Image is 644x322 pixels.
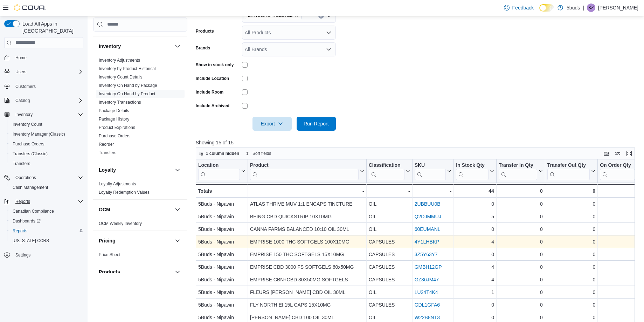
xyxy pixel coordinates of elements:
[198,162,240,180] div: Location
[7,206,86,216] button: Canadian Compliance
[99,142,114,147] span: Reorder
[15,175,36,180] span: Operations
[198,263,245,271] div: 5Buds - Nipawin
[547,301,595,309] div: 0
[13,54,29,62] a: Home
[600,238,640,246] div: 0
[99,125,135,130] a: Product Expirations
[368,187,410,195] div: -
[547,212,595,221] div: 0
[250,275,364,284] div: EMPRISE CBN+CBD 30X50MG SOFTGELS
[368,238,410,246] div: CAPSULES
[15,199,30,204] span: Reports
[250,313,364,322] div: [PERSON_NAME] CBD 100 OIL 30ML
[257,117,288,131] span: Export
[547,313,595,322] div: 0
[368,313,410,322] div: OIL
[243,149,274,158] button: Sort fields
[196,103,229,109] label: Include Archived
[99,221,142,226] a: OCM Weekly Inventory
[13,251,33,259] a: Settings
[93,180,187,199] div: Loyalty
[20,20,83,34] span: Load All Apps in [GEOGRAPHIC_DATA]
[600,288,640,296] div: 0
[414,302,439,308] a: GDL1GFA6
[547,225,595,233] div: 0
[99,181,136,186] a: Loyalty Adjustments
[13,131,65,137] span: Inventory Manager (Classic)
[547,275,595,284] div: 0
[368,200,410,208] div: OIL
[173,237,182,245] button: Pricing
[99,252,120,258] span: Price Sheet
[13,53,83,62] span: Home
[198,162,245,180] button: Location
[13,251,83,259] span: Settings
[10,227,30,235] a: Reports
[250,288,364,296] div: FLEURS [PERSON_NAME] CBD OIL 30ML
[196,76,229,81] label: Include Location
[99,100,141,105] a: Inventory Transactions
[600,162,635,180] div: On Order Qty
[99,133,131,139] span: Purchase Orders
[250,162,359,180] div: Product
[602,149,611,158] button: Keyboard shortcuts
[206,151,239,156] span: 1 column hidden
[414,239,439,245] a: 4Y1LHBKP
[15,69,26,75] span: Users
[1,173,86,183] button: Operations
[7,236,86,246] button: [US_STATE] CCRS
[13,208,54,214] span: Canadian Compliance
[7,183,86,192] button: Cash Management
[15,84,36,89] span: Customers
[252,117,292,131] button: Export
[10,217,83,225] span: Dashboards
[600,301,640,309] div: 0
[456,162,489,169] div: In Stock Qty
[456,162,489,180] div: In Stock Qty
[1,81,86,91] button: Customers
[13,110,83,119] span: Inventory
[99,100,141,105] span: Inventory Transactions
[499,313,543,322] div: 0
[250,162,364,180] button: Product
[368,288,410,296] div: OIL
[7,216,86,226] a: Dashboards
[547,200,595,208] div: 0
[10,183,51,192] a: Cash Management
[547,263,595,271] div: 0
[499,238,543,246] div: 0
[7,226,86,236] button: Reports
[13,82,83,90] span: Customers
[600,250,640,259] div: 0
[99,221,142,226] span: OCM Weekly Inventory
[414,226,440,232] a: 60EUMANL
[99,142,114,147] a: Reorder
[15,55,27,61] span: Home
[196,139,639,146] p: Showing 15 of 15
[173,166,182,174] button: Loyalty
[567,4,580,12] p: 5buds
[368,263,410,271] div: CAPSULES
[99,268,172,275] button: Products
[499,212,543,221] div: 0
[250,301,364,309] div: FLY NORTH EI.15L CAPS 15X10MG
[499,162,543,180] button: Transfer In Qty
[1,110,86,119] button: Inventory
[99,133,131,138] a: Purchase Orders
[13,197,33,206] button: Reports
[99,268,120,275] h3: Products
[547,162,589,169] div: Transfer Out Qty
[173,205,182,214] button: OCM
[368,212,410,221] div: OIL
[13,151,48,157] span: Transfers (Classic)
[414,162,446,169] div: SKU
[600,162,640,180] button: On Order Qty
[600,313,640,322] div: 0
[304,120,329,127] span: Run Report
[10,130,83,138] span: Inventory Manager (Classic)
[368,301,410,309] div: CAPSULES
[539,4,554,12] input: Dark Mode
[1,250,86,260] button: Settings
[99,206,110,213] h3: OCM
